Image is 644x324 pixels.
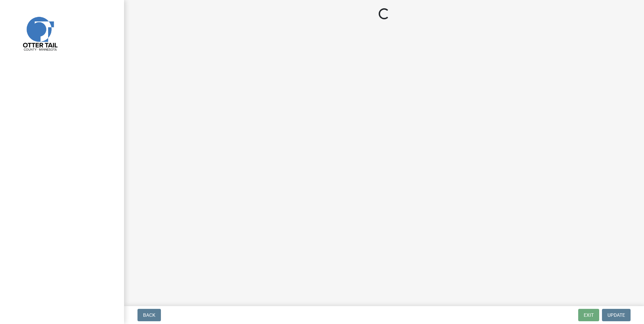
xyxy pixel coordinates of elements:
[578,309,599,321] button: Exit
[14,7,65,59] img: Otter Tail County, Minnesota
[137,309,161,321] button: Back
[607,312,625,318] span: Update
[143,312,155,318] span: Back
[602,309,631,321] button: Update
